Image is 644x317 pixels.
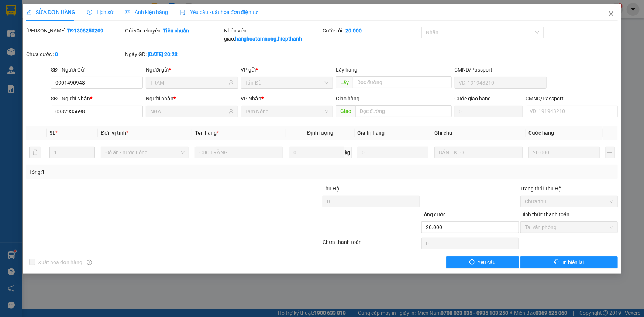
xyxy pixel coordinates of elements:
button: printerIn biên lai [520,256,618,268]
span: edit [26,10,31,15]
input: Ghi Chú [434,147,523,158]
span: VP Nhận [241,96,262,101]
span: printer [554,259,559,265]
b: 20.000 [345,28,362,34]
div: Ngày GD: [125,50,223,58]
button: delete [29,147,41,158]
input: Tên người nhận [150,107,227,116]
div: Cước rồi : [323,27,420,35]
img: icon [180,10,186,15]
span: clock-circle [87,10,92,15]
input: VD: 191943210 [455,77,547,89]
span: Lấy [336,76,353,88]
span: kg [344,147,352,158]
span: Xuất hóa đơn hàng [35,258,85,266]
span: picture [125,10,130,15]
span: Lịch sử [87,9,113,15]
span: Chưa thu [525,196,613,207]
span: Lấy hàng [336,67,357,73]
div: CMND/Passport [455,66,547,74]
span: Thu Hộ [323,186,340,192]
label: Hình thức thanh toán [520,211,569,217]
div: SĐT Người Gửi [51,66,143,74]
div: [PERSON_NAME]: [26,27,124,35]
div: VP gửi [241,66,333,74]
span: user [228,80,234,85]
span: info-circle [87,260,92,265]
button: exclamation-circleYêu cầu [446,256,519,268]
div: Chưa cước : [26,50,124,58]
span: user [228,109,234,114]
input: Dọc đường [353,76,452,88]
input: Dọc đường [355,105,452,117]
span: exclamation-circle [469,259,475,265]
div: Gói vận chuyển: [125,27,223,35]
b: 0 [55,51,58,57]
span: Tại văn phòng [525,222,613,233]
div: CMND/Passport [526,94,618,103]
span: Tản Đà [245,77,328,88]
span: Cước hàng [528,130,554,136]
div: Nhân viên giao: [224,27,321,43]
th: Ghi chú [431,126,526,140]
span: close [608,11,614,17]
button: plus [606,147,615,158]
div: Chưa thanh toán [322,238,421,251]
span: Định lượng [307,130,333,136]
b: TĐ1308250209 [67,28,103,34]
input: Cước giao hàng [455,106,523,117]
div: Người nhận [146,94,238,103]
span: Giá trị hàng [358,130,385,136]
span: Tên hàng [195,130,219,136]
span: Đồ ăn - nước uống [105,147,185,158]
b: hanghoatamnong.hiepthanh [235,36,302,42]
span: Tổng cước [421,211,446,217]
span: SỬA ĐƠN HÀNG [26,9,75,15]
span: Yêu cầu [478,258,496,266]
div: Trạng thái Thu Hộ [520,185,618,193]
button: Close [601,4,621,24]
div: Tổng: 1 [29,168,249,176]
div: SĐT Người Nhận [51,94,143,103]
span: Yêu cầu xuất hóa đơn điện tử [180,9,258,15]
span: In biên lai [562,258,584,266]
span: Giao [336,105,355,117]
span: Ảnh kiện hàng [125,9,168,15]
b: Tiêu chuẩn [163,28,189,34]
input: VD: Bàn, Ghế [195,147,283,158]
label: Cước giao hàng [455,96,491,101]
span: Đơn vị tính [101,130,128,136]
span: Giao hàng [336,96,359,101]
input: 0 [528,147,600,158]
div: Người gửi [146,66,238,74]
span: SL [49,130,55,136]
b: [DATE] 20:23 [148,51,178,57]
input: Tên người gửi [150,79,227,87]
input: 0 [358,147,429,158]
span: Tam Nông [245,106,328,117]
